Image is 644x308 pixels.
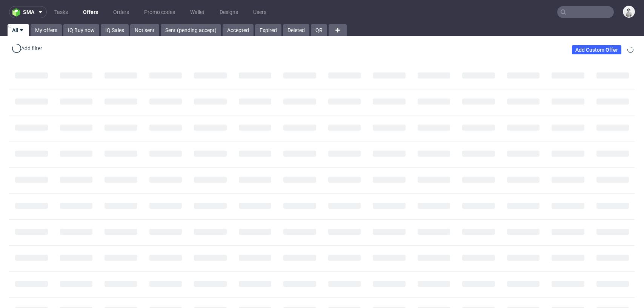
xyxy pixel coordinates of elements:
[9,6,47,18] button: sma
[109,6,134,18] a: Orders
[11,42,44,54] div: Add filter
[255,24,281,36] a: Expired
[23,9,34,15] span: sma
[50,6,72,18] a: Tasks
[63,24,99,36] a: IQ Buy now
[78,6,103,18] a: Offers
[283,24,309,36] a: Deleted
[223,24,254,36] a: Accepted
[311,24,327,36] a: QR
[249,6,271,18] a: Users
[130,24,159,36] a: Not sent
[572,45,621,54] a: Add Custom Offer
[140,6,180,18] a: Promo codes
[624,6,634,17] img: Dudek Mariola
[8,24,29,36] a: All
[161,24,221,36] a: Sent (pending accept)
[12,8,23,17] img: logo
[215,6,243,18] a: Designs
[186,6,209,18] a: Wallet
[31,24,62,36] a: My offers
[101,24,129,36] a: IQ Sales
